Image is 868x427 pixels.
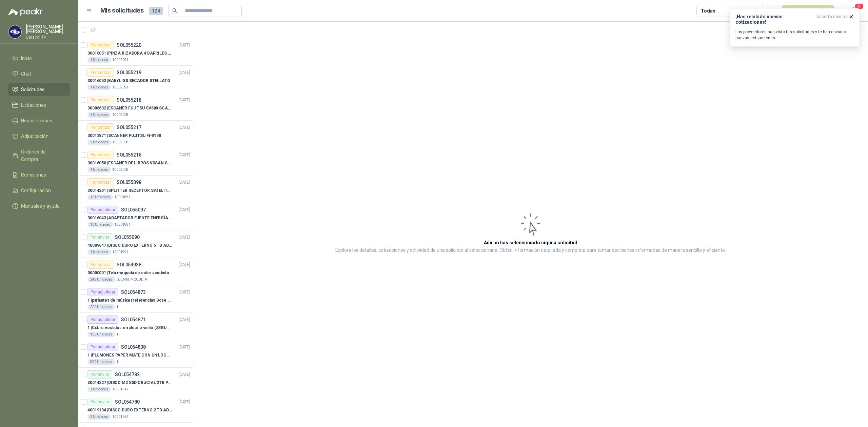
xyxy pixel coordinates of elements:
[8,99,70,111] a: Licitaciones
[78,340,193,368] a: Por adjudicarSOL054808[DATE] 1 |PLUMONES PAPER MATE CON UN LOGO (SEGUN REF.ADJUNTA)500 Unidades1
[21,148,63,163] span: Órdenes de Compra
[87,249,111,255] div: 1 Unidades
[21,133,48,140] span: Adjudicación
[21,101,46,109] span: Licitaciones
[78,313,193,340] a: Por adjudicarSOL054871[DATE] 1 |Cubre vestidos en clear o vinilo (SEGUN ESPECIFICACIONES DEL ADJU...
[701,7,715,15] div: Todas
[87,233,112,241] div: Por enviar
[78,395,193,423] a: Por enviarSOL054780[DATE] 40019134 |DISCO DURO EXTERNO 2 TB ADATA2 Unidades10001667
[87,140,111,145] div: 2 Unidades
[112,249,129,255] p: 10001991
[8,200,70,212] a: Manuales y ayuda
[87,242,172,249] p: 40009647 | DISCO DURO EXTERNO 5 TB ADATA - ANTIGOLPES
[87,151,114,159] div: Por cotizar
[149,7,163,15] span: 124
[87,288,118,296] div: Por adjudicar
[78,285,193,313] a: Por adjudicarSOL054873[DATE] 1 |parlantes de música (referencias Bose o Alexa) CON MARCACION 1 LO...
[179,317,190,323] p: [DATE]
[21,171,46,179] span: Remisiones
[87,195,113,200] div: 10 Unidades
[179,207,190,213] p: [DATE]
[87,105,172,111] p: 30006632 | ESCANER FUJITSU SV600 SCANSNAP
[112,414,129,420] p: 10001667
[115,235,140,240] p: SOL055090
[8,67,70,80] a: Chat
[121,207,146,212] p: SOL055097
[117,152,141,157] p: SOL055216
[854,3,864,9] span: 20
[87,398,112,406] div: Por enviar
[8,184,70,197] a: Configuración
[121,290,146,294] p: SOL054873
[87,123,114,131] div: Por cotizar
[782,5,834,17] button: Nueva solicitud
[87,352,172,359] p: 1 | PLUMONES PAPER MATE CON UN LOGO (SEGUN REF.ADJUNTA)
[484,239,577,246] h3: Aún no has seleccionado niguna solicitud
[8,83,70,96] a: Solicitudes
[78,258,193,285] a: Por cotizarSOL054938[DATE] 00000001 |Tela moqueta de color vinotinto245 UnidadesEQLMM_MOQUETA
[172,8,177,13] span: search
[87,407,172,413] p: 40019134 | DISCO DURO EXTERNO 2 TB ADATA
[112,167,129,172] p: 10002008
[179,152,190,158] p: [DATE]
[87,380,172,386] p: 30014227 | DISCO M2 SSD CRUCIAL 2TB P3 PLUS
[87,325,172,331] p: 1 | Cubre vestidos en clear o vinilo (SEGUN ESPECIFICACIONES DEL ADJUNTO)
[116,359,118,365] p: 1
[87,277,115,282] div: 245 Unidades
[115,372,140,377] p: SOL054782
[117,43,141,47] p: SOL055220
[87,387,111,392] div: 1 Unidades
[78,148,193,176] a: Por cotizarSOL055216[DATE] 30016050 |ESCÁNER DE LIBROS VIISAN S211 Unidades10002008
[117,125,141,130] p: SOL055217
[26,35,70,39] p: Caracol TV
[87,343,118,351] div: Por adjudicar
[8,145,70,166] a: Órdenes de Compra
[87,332,115,337] div: 100 Unidades
[116,304,118,310] p: 1
[87,112,111,118] div: 1 Unidades
[87,370,112,379] div: Por enviar
[87,178,114,186] div: Por cotizar
[87,160,172,166] p: 30016050 | ESCÁNER DE LIBROS VIISAN S21
[78,93,193,121] a: Por cotizarSOL055218[DATE] 30006632 |ESCANER FUJITSU SV600 SCANSNAP1 Unidades10002008
[179,399,190,405] p: [DATE]
[87,206,118,214] div: Por adjudicar
[87,304,115,310] div: 200 Unidades
[87,41,114,49] div: Por cotizar
[112,85,129,90] p: 10002091
[100,6,144,16] h1: Mis solicitudes
[8,114,70,127] a: Negociaciones
[179,124,190,131] p: [DATE]
[179,42,190,48] p: [DATE]
[179,371,190,378] p: [DATE]
[179,234,190,241] p: [DATE]
[87,222,113,227] div: 10 Unidades
[78,121,193,148] a: Por cotizarSOL055217[DATE] 30013871 |SCANNER FUJITSU FI-81902 Unidades10002008
[87,167,111,172] div: 1 Unidades
[87,78,170,84] p: 30016052 | BABYLISS SECADOR STELLATO
[21,70,31,78] span: Chat
[117,70,141,75] p: SOL055219
[112,387,129,392] p: 10001312
[817,14,849,25] span: hace 15 minutos
[8,8,43,16] img: Logo peakr
[21,117,52,124] span: Negociaciones
[8,130,70,143] a: Adjudicación
[78,176,193,203] a: Por cotizarSOL055098[DATE] 30014231 |SPLITTER RECEPTOR SATELITAL 2SAL GT-SP2110 Unidades10001881
[87,133,161,139] p: 30013871 | SCANNER FUJITSU FI-8190
[87,359,115,365] div: 500 Unidades
[87,96,114,104] div: Por cotizar
[117,262,141,267] p: SOL054938
[87,414,111,420] div: 2 Unidades
[848,5,860,17] button: 20
[21,202,60,210] span: Manuales y ayuda
[179,97,190,103] p: [DATE]
[179,179,190,186] p: [DATE]
[121,317,146,322] p: SOL054871
[179,262,190,268] p: [DATE]
[21,86,44,93] span: Solicitudes
[115,400,140,404] p: SOL054780
[87,297,172,304] p: 1 | parlantes de música (referencias Bose o Alexa) CON MARCACION 1 LOGO (Mas datos en el adjunto)
[87,261,114,269] div: Por cotizar
[117,180,141,185] p: SOL055098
